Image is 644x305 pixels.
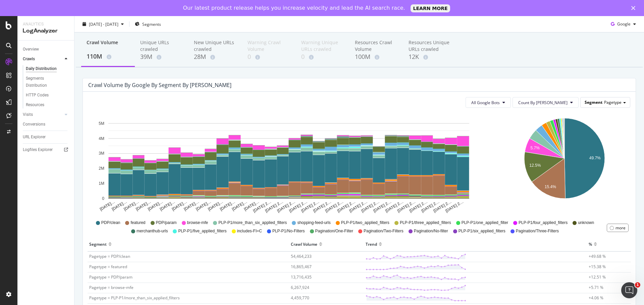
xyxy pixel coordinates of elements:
[156,220,177,226] span: PDP/param
[99,166,104,171] text: 2M
[585,99,602,105] span: Segment
[26,75,63,89] div: Segments Distribution
[589,285,603,290] span: +5.71 %
[99,151,104,156] text: 3M
[248,39,290,53] div: Warning Crawl Volume
[531,146,540,150] text: 5.7%
[604,99,622,105] span: Pagetype
[516,228,559,234] span: Pagination/Three-Filters
[248,53,290,61] div: 0
[88,113,489,214] svg: A chart.
[101,220,120,226] span: PDP/clean
[99,181,104,186] text: 1M
[23,134,69,141] a: URL Explorer
[364,228,404,234] span: Pagination/Two-Filters
[291,295,309,301] span: 4,459,770
[635,282,640,288] span: 1
[301,39,344,53] div: Warning Unique URLs crawled
[89,239,107,249] div: Segment
[89,21,118,27] span: [DATE] - [DATE]
[518,100,568,105] span: Count By Day
[23,146,53,153] div: Logfiles Explorer
[500,113,629,214] div: A chart.
[297,220,330,226] span: shopping-feed-urls
[26,65,57,72] div: Daily Distribution
[89,295,180,301] span: Pagetype = PLP-P1/more_than_six_applied_filters
[409,53,451,61] div: 12K
[23,121,45,128] div: Conversions
[26,101,69,108] a: Resources
[355,53,398,61] div: 100M
[272,228,305,234] span: PLP-P1/No-Filters
[301,53,344,61] div: 0
[608,19,639,29] button: Google
[102,196,104,201] text: 0
[23,46,39,53] div: Overview
[291,264,312,270] span: 16,865,467
[466,97,511,108] button: All Google Bots
[291,285,309,290] span: 6,267,924
[589,264,606,270] span: +15.38 %
[23,134,46,141] div: URL Explorer
[132,19,164,29] button: Segments
[99,121,104,126] text: 5M
[545,184,556,189] text: 15.4%
[88,82,231,88] div: Crawl Volume by google by Segment by [PERSON_NAME]
[80,19,126,29] button: [DATE] - [DATE]
[26,75,69,89] a: Segments Distribution
[142,21,161,27] span: Segments
[589,156,601,161] text: 49.7%
[87,39,129,52] div: Crawl Volume
[291,239,317,249] div: Crawl Volume
[194,39,237,53] div: New Unique URLs crawled
[291,274,312,280] span: 13,716,435
[23,121,69,128] a: Conversions
[178,228,226,234] span: PLP-P1/five_applied_filters
[513,97,579,108] button: Count By [PERSON_NAME]
[183,5,405,11] div: Our latest product release helps you increase velocity and lead the AI search race.
[137,228,168,234] span: merchanthub-urls
[23,56,63,63] a: Crawls
[23,56,35,63] div: Crawls
[462,220,508,226] span: PLP-P1/one_applied_filter
[409,39,451,53] div: Resources Unique URLs crawled
[578,220,594,226] span: unknown
[615,225,626,231] div: more
[89,253,130,259] span: Pagetype = PDP/clean
[87,52,129,61] div: 110M
[529,163,541,168] text: 12.5%
[459,228,505,234] span: PLP-P1/six_applied_filters
[23,111,33,118] div: Visits
[140,53,183,61] div: 39M
[23,27,69,35] div: LogAnalyzer
[194,53,237,61] div: 28M
[519,220,568,226] span: PLP-P1/four_applied_filters
[631,6,638,10] div: Close
[366,239,377,249] div: Trend
[355,39,398,53] div: Resources Crawl Volume
[621,282,637,298] iframe: Intercom live chat
[23,111,63,118] a: Visits
[291,253,312,259] span: 54,464,233
[617,21,631,27] span: Google
[26,92,49,99] div: HTTP Codes
[237,228,262,234] span: includes-FI=C
[471,100,500,105] span: All Google Bots
[187,220,208,226] span: browse-mfe
[89,274,132,280] span: Pagetype = PDP/param
[26,65,69,72] a: Daily Distribution
[589,239,592,249] div: %
[26,101,44,108] div: Resources
[589,274,606,280] span: +12.51 %
[99,136,104,141] text: 4M
[130,220,145,226] span: featured
[23,46,69,53] a: Overview
[89,264,127,270] span: Pagetype = featured
[315,228,353,234] span: Pagination/One-Filter
[414,228,448,234] span: Pagination/No-filter
[140,39,183,53] div: Unique URLs crawled
[589,253,606,259] span: +49.68 %
[589,295,603,301] span: +4.06 %
[89,285,133,290] span: Pagetype = browse-mfe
